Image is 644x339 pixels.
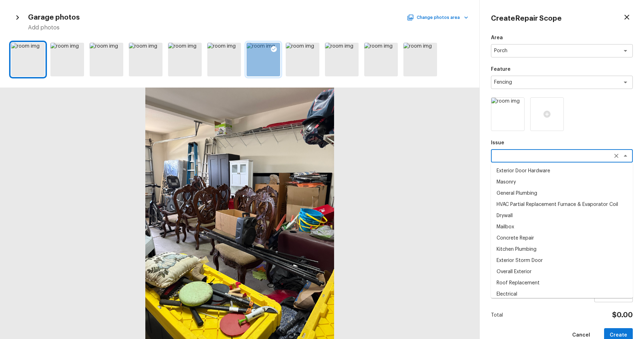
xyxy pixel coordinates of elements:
[491,221,633,233] li: Mailbox
[612,311,633,320] h4: $0.00
[491,66,633,73] p: Feature
[491,98,524,131] img: room img
[491,139,633,146] p: Issue
[494,47,610,54] textarea: Porch
[491,34,633,41] p: Area
[28,13,80,22] h4: Garage photos
[28,24,468,32] h5: Add photos
[621,151,630,161] button: Close
[491,266,633,277] li: Overall Exterior
[491,188,633,199] li: General Plumbing
[491,199,633,210] li: HVAC Partial Replacement Furnace & Evaporator Coil
[491,233,633,244] li: Concrete Repair
[491,165,633,177] li: Exterior Door Hardware
[491,277,633,289] li: Roof Replacement
[621,77,630,87] button: Open
[491,289,633,300] li: Electrical
[621,46,630,56] button: Open
[611,151,621,161] button: Clear
[491,210,633,221] li: Drywall
[491,177,633,188] li: Masonry
[491,255,633,266] li: Exterior Storm Door
[491,312,503,319] p: Total
[491,244,633,255] li: Kitchen Plumbing
[408,13,468,22] button: Change photos area
[494,79,610,86] textarea: Fencing
[491,14,562,23] h4: Create Repair Scope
